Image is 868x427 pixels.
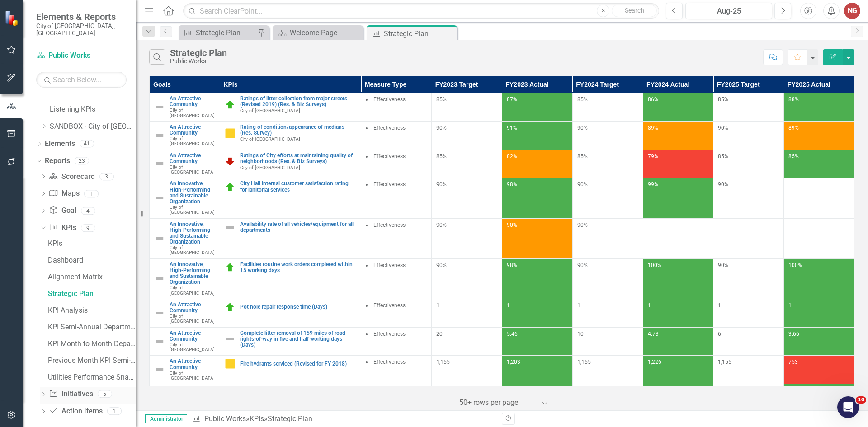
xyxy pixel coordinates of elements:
[373,302,406,309] span: Effectiveness
[81,207,95,215] div: 4
[844,3,860,19] button: NG
[150,121,220,150] td: Double-Click to Edit Right Click for Context Menu
[150,327,220,356] td: Double-Click to Edit Right Click for Context Menu
[48,357,136,365] div: Previous Month KPI Semi-Annual Department Report
[225,182,236,192] img: On Target
[788,96,799,103] span: 88%
[84,190,99,197] div: 1
[196,27,255,38] div: Strategic Plan
[46,270,136,284] a: Alignment Matrix
[225,222,236,233] img: Not Defined
[788,359,798,365] span: 753
[99,173,114,180] div: 3
[49,172,94,182] a: Scorecard
[170,181,215,205] a: An Innovative, High-Performing and Sustainable Organization
[225,302,236,313] img: On Target
[46,353,136,368] a: Previous Month KPI Semi-Annual Department Report
[170,205,215,215] span: City of [GEOGRAPHIC_DATA]
[46,320,136,334] a: KPI Semi-Annual Department Report
[98,390,112,398] div: 5
[150,93,220,122] td: Double-Click to Edit Right Click for Context Menu
[507,262,517,268] span: 98%
[170,48,227,58] div: Strategic Plan
[373,331,406,337] span: Effectiveness
[170,262,215,286] a: An Innovative, High-Performing and Sustainable Organization
[373,96,406,103] span: Effectiveness
[154,364,165,375] img: Not Defined
[240,108,300,113] span: City of [GEOGRAPHIC_DATA]
[648,331,659,337] span: 4.73
[718,96,728,103] span: 85%
[275,27,361,38] a: Welcome Page
[361,258,432,299] td: Double-Click to Edit
[788,125,799,131] span: 89%
[46,370,136,385] a: Utilities Performance Snap Shot
[361,384,432,413] td: Double-Click to Edit
[150,218,220,258] td: Double-Click to Edit Right Click for Context Menu
[436,331,443,337] span: 20
[240,361,357,367] a: Fire hydrants serviced (Revised for FY 2018)
[36,51,127,61] a: Public Works
[718,331,721,337] span: 6
[170,330,215,342] a: An Attractive Community
[170,221,215,245] a: An Innovative, High-Performing and Sustainable Organization
[507,125,517,131] span: 91%
[577,262,588,268] span: 90%
[46,337,136,351] a: KPI Month to Month Department Report
[373,153,406,160] span: Effectiveness
[80,140,94,148] div: 41
[154,192,165,203] img: Not Defined
[577,125,588,131] span: 90%
[50,104,136,115] a: Listening KPIs
[361,327,432,356] td: Double-Click to Edit
[170,124,215,136] a: An Attractive Community
[50,122,136,132] a: SANDBOX - City of [GEOGRAPHIC_DATA]
[788,262,802,268] span: 100%
[436,262,447,268] span: 90%
[507,302,510,309] span: 1
[36,22,127,37] small: City of [GEOGRAPHIC_DATA], [GEOGRAPHIC_DATA]
[648,96,658,103] span: 86%
[150,178,220,218] td: Double-Click to Edit Right Click for Context Menu
[170,302,215,314] a: An Attractive Community
[436,222,447,228] span: 90%
[718,153,728,160] span: 85%
[240,221,357,233] a: Availability rate of all vehicles/equipment for all departments
[45,139,75,149] a: Elements
[788,331,799,337] span: 3.66
[48,340,136,348] div: KPI Month to Month Department Report
[361,121,432,150] td: Double-Click to Edit
[46,286,136,301] a: Strategic Plan
[48,256,136,264] div: Dashboard
[183,3,659,19] input: Search ClearPoint...
[225,262,236,273] img: On Target
[225,333,236,344] img: Not Defined
[49,206,76,216] a: Goal
[507,222,517,228] span: 90%
[170,96,215,108] a: An Attractive Community
[170,285,215,295] span: City of [GEOGRAPHIC_DATA]
[220,299,361,327] td: Double-Click to Edit Right Click for Context Menu
[373,181,406,188] span: Effectiveness
[49,389,93,399] a: Initiatives
[48,239,136,248] div: KPIs
[154,233,165,244] img: Not Defined
[648,181,658,188] span: 99%
[240,124,357,136] a: Rating of condition/appearance of medians (Res. Survey)
[240,304,357,310] a: Pot hole repair response time (Days)
[170,358,215,370] a: An Attractive Community
[361,93,432,122] td: Double-Click to Edit
[373,222,406,228] span: Effectiveness
[49,406,102,417] a: Action Items
[150,384,220,413] td: Double-Click to Edit Right Click for Context Menu
[837,396,859,418] iframe: Intercom live chat
[170,58,227,65] div: Public Works
[648,125,658,131] span: 89%
[240,330,357,348] a: Complete litter removal of 159 miles of road rights-of-way in five and half working days (Days)
[373,125,406,131] span: Effectiveness
[170,342,215,352] span: City of [GEOGRAPHIC_DATA]
[225,358,236,369] img: Caution
[220,356,361,384] td: Double-Click to Edit Right Click for Context Menu
[48,306,136,314] div: KPI Analysis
